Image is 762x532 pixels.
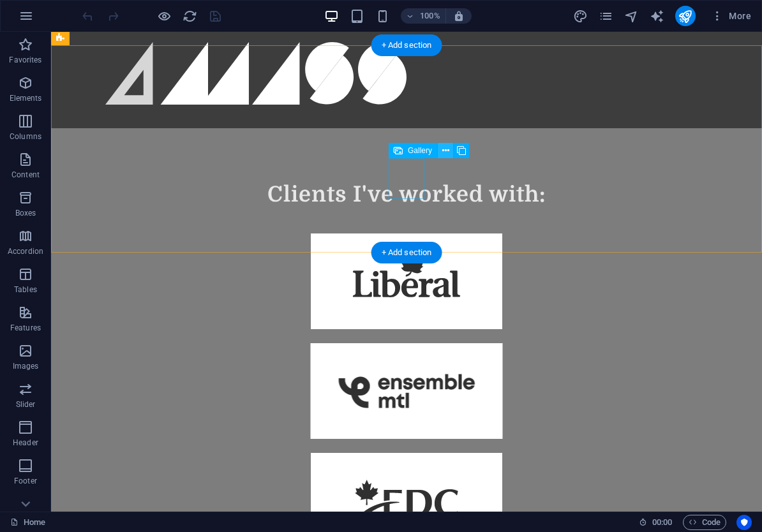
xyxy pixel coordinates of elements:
[573,9,588,24] i: Design (Ctrl+Alt+Y)
[624,9,639,24] i: Navigator
[599,9,613,24] i: Pages (Ctrl+Alt+S)
[683,515,726,530] button: Code
[711,10,751,22] span: More
[10,515,45,530] a: Click to cancel selection. Double-click to open Pages
[678,9,692,24] i: Publish
[401,8,446,24] button: 100%
[371,34,442,56] div: + Add section
[8,246,43,256] p: Accordion
[675,6,696,26] button: publish
[13,438,38,448] p: Header
[11,170,40,180] p: Content
[599,8,614,24] button: pages
[650,9,664,24] i: AI Writer
[736,515,752,530] button: Usercentrics
[573,8,588,24] button: design
[10,323,41,333] p: Features
[639,515,673,530] h6: Session time
[14,284,37,295] p: Tables
[408,147,432,154] span: Gallery
[652,515,672,530] span: 00 00
[156,8,172,24] button: Click here to leave preview mode and continue editing
[650,8,665,24] button: text_generator
[182,8,197,24] button: reload
[420,8,440,24] h6: 100%
[624,8,639,24] button: navigator
[14,476,37,486] p: Footer
[371,242,442,263] div: + Add section
[689,515,721,530] span: Code
[15,208,36,218] p: Boxes
[10,93,42,103] p: Elements
[13,361,39,371] p: Images
[183,9,197,24] i: Reload page
[453,10,465,22] i: On resize automatically adjust zoom level to fit chosen device.
[10,131,41,142] p: Columns
[9,55,41,65] p: Favorites
[16,399,36,410] p: Slider
[706,6,756,26] button: More
[661,517,663,527] span: :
